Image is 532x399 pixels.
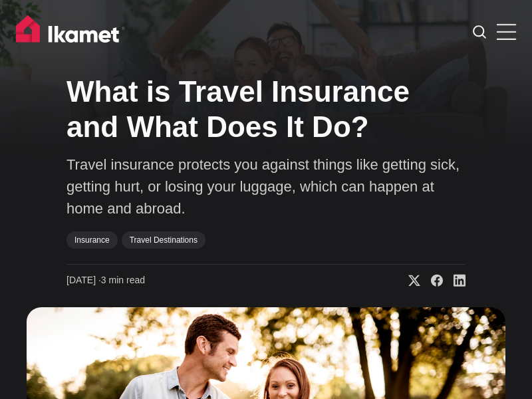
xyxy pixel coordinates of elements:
[420,274,443,287] a: Share on Facebook
[66,275,101,285] span: [DATE] ∙
[122,231,205,249] a: Travel Destinations
[66,274,145,287] time: 3 min read
[16,15,125,49] img: Ikamet home
[66,154,465,219] p: Travel insurance protects you against things like getting sick, getting hurt, or losing your lugg...
[398,274,420,287] a: Share on X
[443,274,465,287] a: Share on Linkedin
[66,74,465,145] h1: What is Travel Insurance and What Does It Do?
[66,231,118,249] a: Insurance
